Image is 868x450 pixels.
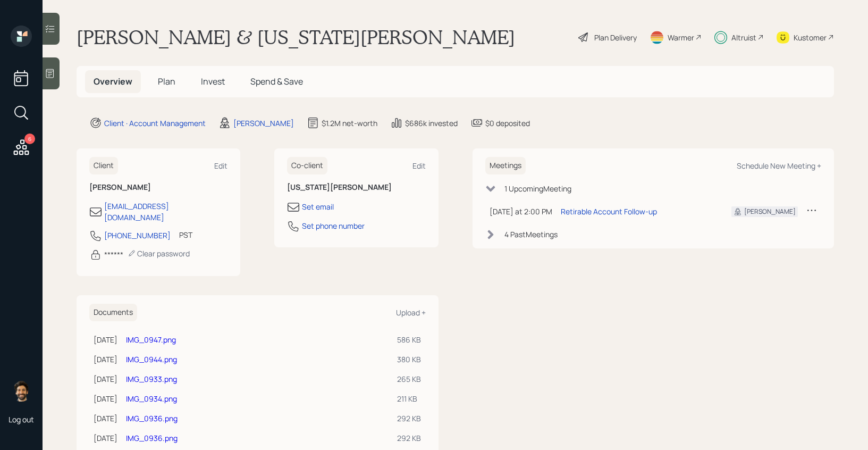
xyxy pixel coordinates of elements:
[104,118,206,129] div: Client · Account Management
[201,76,225,87] span: Invest
[490,206,552,217] div: [DATE] at 2:00 PM
[397,393,422,404] div: 211 KB
[794,32,827,43] div: Kustomer
[504,183,571,194] div: 1 Upcoming Meeting
[287,183,425,192] h6: [US_STATE][PERSON_NAME]
[287,157,327,174] h6: Co-client
[594,32,637,43] div: Plan Delivery
[126,374,177,384] a: IMG_0933.png
[94,393,117,404] div: [DATE]
[9,414,34,424] div: Log out
[179,229,192,240] div: PST
[126,394,177,404] a: IMG_0934.png
[11,380,32,402] img: eric-schwartz-headshot.png
[668,32,694,43] div: Warmer
[397,432,422,444] div: 292 KB
[158,76,175,87] span: Plan
[405,118,458,129] div: $686k invested
[397,334,422,345] div: 586 KB
[89,183,227,192] h6: [PERSON_NAME]
[744,207,796,216] div: [PERSON_NAME]
[126,335,176,345] a: IMG_0947.png
[250,76,303,87] span: Spend & Save
[397,413,422,424] div: 292 KB
[94,413,117,424] div: [DATE]
[396,307,426,318] div: Upload +
[233,118,294,129] div: [PERSON_NAME]
[412,161,426,171] div: Edit
[94,432,117,444] div: [DATE]
[104,230,171,241] div: [PHONE_NUMBER]
[77,26,515,49] h1: [PERSON_NAME] & [US_STATE][PERSON_NAME]
[126,413,178,423] a: IMG_0936.png
[504,229,558,240] div: 4 Past Meeting s
[94,373,117,385] div: [DATE]
[302,201,334,212] div: Set email
[397,373,422,385] div: 265 KB
[89,304,137,321] h6: Documents
[104,201,227,223] div: [EMAIL_ADDRESS][DOMAIN_NAME]
[126,433,178,443] a: IMG_0936.png
[89,157,118,174] h6: Client
[731,32,756,43] div: Altruist
[397,354,422,365] div: 380 KB
[485,118,530,129] div: $0 deposited
[24,134,35,144] div: 6
[485,157,526,174] h6: Meetings
[94,334,117,345] div: [DATE]
[322,118,377,129] div: $1.2M net-worth
[561,206,657,217] div: Retirable Account Follow-up
[126,354,177,364] a: IMG_0944.png
[128,248,190,259] div: Clear password
[302,220,365,231] div: Set phone number
[737,161,821,171] div: Schedule New Meeting +
[214,161,227,171] div: Edit
[94,354,117,365] div: [DATE]
[94,76,132,87] span: Overview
